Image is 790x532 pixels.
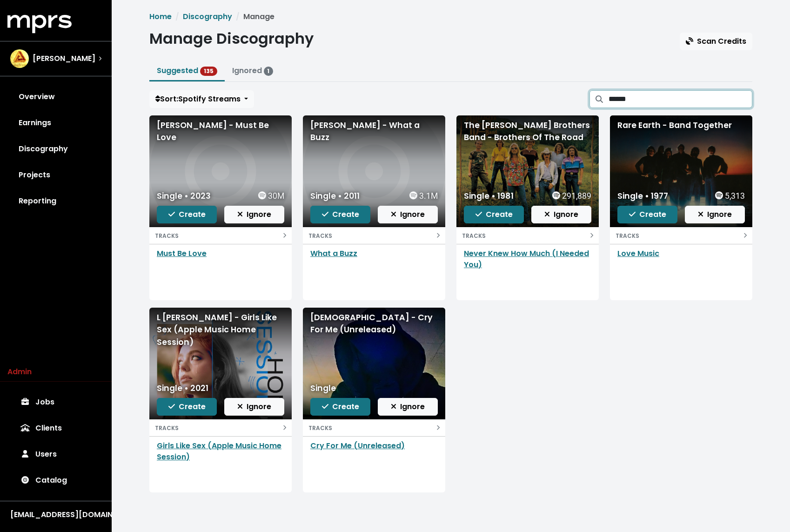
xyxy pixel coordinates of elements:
[7,162,104,188] a: Projects
[149,30,314,47] h1: Manage Discography
[616,232,639,240] small: TRACKS
[685,206,745,223] button: Ignore
[617,248,659,259] a: Love Music
[531,206,591,223] button: Ignore
[157,398,217,416] button: Create
[10,509,101,520] div: [EMAIL_ADDRESS][DOMAIN_NAME]
[7,441,104,467] a: Users
[464,190,514,202] div: Single • 1981
[7,415,104,441] a: Clients
[715,190,745,202] div: 5,313
[462,232,486,240] small: TRACKS
[378,206,438,223] button: Ignore
[232,65,274,76] a: Ignored 1
[303,227,445,244] button: TRACKS
[224,206,284,223] button: Ignore
[303,419,445,436] button: TRACKS
[680,33,752,50] button: Scan Credits
[155,94,241,104] span: Sort: Spotify Streams
[629,209,666,220] span: Create
[391,209,425,220] span: Ignore
[157,382,208,394] div: Single • 2021
[149,419,292,436] button: TRACKS
[310,440,405,451] a: Cry For Me (Unreleased)
[7,389,104,415] a: Jobs
[7,18,72,29] a: mprs logo
[310,398,370,416] button: Create
[464,206,524,223] button: Create
[224,398,284,416] button: Ignore
[310,190,360,202] div: Single • 2011
[149,90,254,108] button: Sort:Spotify Streams
[264,67,274,76] span: 1
[200,67,217,76] span: 135
[310,206,370,223] button: Create
[157,248,207,259] a: Must Be Love
[378,398,438,416] button: Ignore
[544,209,578,220] span: Ignore
[464,119,591,144] div: The [PERSON_NAME] Brothers Band - Brothers Of The Road
[310,311,438,336] div: [DEMOGRAPHIC_DATA] - Cry For Me (Unreleased)
[552,190,591,202] div: 291,889
[157,311,284,348] div: L [PERSON_NAME] - Girls Like Sex (Apple Music Home Session)
[456,227,599,244] button: TRACKS
[33,53,95,64] span: [PERSON_NAME]
[157,65,217,76] a: Suggested 135
[157,206,217,223] button: Create
[322,209,359,220] span: Create
[232,11,274,22] li: Manage
[617,206,677,223] button: Create
[7,84,104,110] a: Overview
[157,190,211,202] div: Single • 2023
[617,190,668,202] div: Single • 1977
[310,382,336,394] div: Single
[698,209,732,220] span: Ignore
[157,440,281,462] a: Girls Like Sex (Apple Music Home Session)
[183,11,232,22] a: Discography
[308,232,332,240] small: TRACKS
[155,424,179,432] small: TRACKS
[310,119,438,144] div: [PERSON_NAME] - What a Buzz
[475,209,513,220] span: Create
[258,190,284,202] div: 30M
[10,49,29,68] img: The selected account / producer
[409,190,438,202] div: 3.1M
[308,424,332,432] small: TRACKS
[168,209,206,220] span: Create
[157,119,284,144] div: [PERSON_NAME] - Must Be Love
[610,227,752,244] button: TRACKS
[464,248,589,270] a: Never Knew How Much (I Needed You)
[237,209,271,220] span: Ignore
[7,188,104,214] a: Reporting
[310,248,357,259] a: What a Buzz
[686,36,746,47] span: Scan Credits
[237,401,271,412] span: Ignore
[7,509,104,521] button: [EMAIL_ADDRESS][DOMAIN_NAME]
[609,90,752,108] input: Search suggested projects
[155,232,179,240] small: TRACKS
[617,119,745,131] div: Rare Earth - Band Together
[7,467,104,493] a: Catalog
[322,401,359,412] span: Create
[7,136,104,162] a: Discography
[149,11,752,22] nav: breadcrumb
[7,110,104,136] a: Earnings
[149,11,172,22] a: Home
[149,227,292,244] button: TRACKS
[391,401,425,412] span: Ignore
[168,401,206,412] span: Create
